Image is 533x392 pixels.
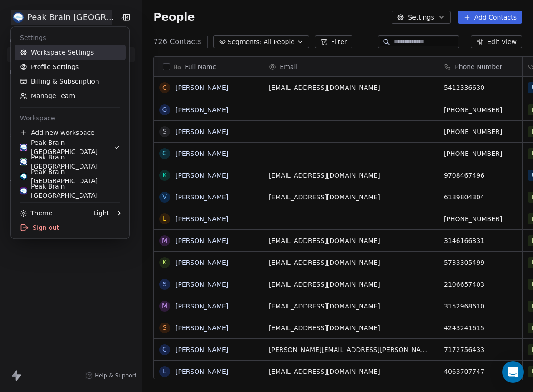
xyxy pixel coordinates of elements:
[20,144,27,151] img: Peak%20Brain%20Logo.png
[20,187,27,194] img: Peak%20Brain%20Logo.png
[15,111,126,125] div: Workspace
[20,208,52,218] div: Theme
[20,158,27,165] img: peakbrain_logo.jpg
[20,167,120,185] div: Peak Brain [GEOGRAPHIC_DATA]
[20,153,120,171] div: Peak Brain [GEOGRAPHIC_DATA]
[93,208,109,218] div: Light
[15,45,126,60] a: Workspace Settings
[20,138,114,156] div: Peak Brain [GEOGRAPHIC_DATA]
[15,60,126,74] a: Profile Settings
[15,89,126,103] a: Manage Team
[15,30,126,45] div: Settings
[15,125,126,140] div: Add new workspace
[15,220,126,235] div: Sign out
[15,74,126,89] a: Billing & Subscription
[20,173,27,180] img: Peak%20brain.png
[20,182,120,200] div: Peak Brain [GEOGRAPHIC_DATA]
